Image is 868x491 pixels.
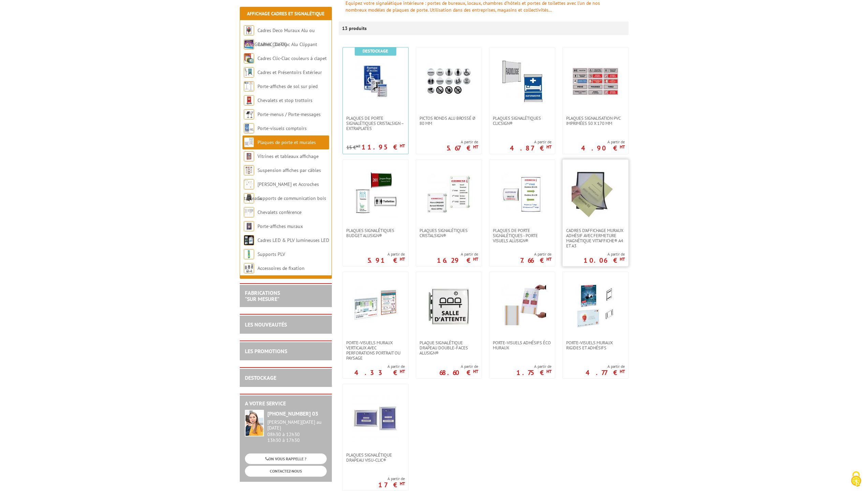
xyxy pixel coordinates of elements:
sup: HT [400,481,405,487]
img: Vitrines et tableaux affichage [244,151,254,161]
a: Plaques signalétiques CristalSign® [416,228,482,238]
strong: [PHONE_NUMBER] 03 [267,410,318,417]
span: A partir de [439,364,478,369]
a: Cadres Clic-Clac couleurs à clapet [258,55,327,61]
sup: HT [473,144,478,150]
a: PLAQUE SIGNALÉTIQUE DRAPEAU DOUBLE-FACES ALUSIGN® [416,340,482,356]
p: 4.33 € [354,371,405,375]
a: Porte-visuels comptoirs [258,125,307,131]
a: Porte-affiches de sol sur pied [258,83,318,89]
img: Cadres Deco Muraux Alu ou Bois [244,25,254,35]
a: Chevalets conférence [258,209,301,215]
span: Plaques Signalétique drapeau Visu-Clic® [346,452,405,463]
sup: HT [546,369,551,374]
a: Pictos ronds alu brossé Ø 80 mm [416,116,482,126]
div: [PERSON_NAME][DATE] au [DATE] [267,419,327,431]
img: Porte-affiches muraux [244,221,254,231]
sup: HT [400,369,405,374]
p: 15 € [347,145,361,150]
a: Porte-visuels muraux rigides et adhésifs [563,340,628,350]
sup: HT [473,369,478,374]
a: Plaques Signalétique drapeau Visu-Clic® [343,452,408,463]
a: Cadres et Présentoirs Extérieur [258,69,322,75]
p: 7.66 € [520,258,551,262]
img: Chevalets conférence [244,207,254,217]
img: Porte-visuels adhésifs éco muraux [498,282,546,330]
span: A partir de [581,139,625,145]
p: 16.29 € [437,258,478,262]
p: 17 € [378,483,405,487]
a: Cadres Clic-Clac Alu Clippant [258,41,317,47]
p: 4.87 € [510,146,551,150]
span: A partir de [378,476,405,481]
a: LES NOUVEAUTÉS [245,321,287,328]
img: Plaques Signalétique drapeau Visu-Clic® [352,394,399,442]
span: Porte-visuels adhésifs éco muraux [493,340,551,350]
img: Cadres LED & PLV lumineuses LED [244,235,254,245]
sup: HT [356,144,361,148]
span: Plaques signalétiques ClicSign® [493,116,551,126]
a: Porte-menus / Porte-messages [258,111,321,117]
span: Pictos ronds alu brossé Ø 80 mm [420,116,478,126]
sup: HT [620,256,625,262]
p: 13 produits [342,21,368,35]
p: 68.60 € [439,371,478,375]
a: Cadres Deco Muraux Alu ou [GEOGRAPHIC_DATA] [244,27,315,47]
a: [PERSON_NAME] et Accroches tableaux [244,181,319,201]
a: Accessoires de fixation [258,265,305,271]
button: Cookies (fenêtre modale) [844,468,868,491]
img: Porte-affiches de sol sur pied [244,81,254,91]
a: Plaques de porte signalétiques - Porte Visuels AluSign® [489,228,555,243]
img: Porte-visuels muraux verticaux avec perforations portrait ou paysage [352,282,399,330]
a: Supports de communication bois [258,195,326,201]
span: A partir de [584,251,625,257]
span: A partir de [586,364,625,369]
img: Cookies (fenêtre modale) [848,471,865,488]
img: Chevalets et stop trottoirs [244,95,254,105]
img: Cadres et Présentoirs Extérieur [244,67,254,77]
a: Affichage Cadres et Signalétique [247,11,324,17]
span: Porte-visuels muraux rigides et adhésifs [566,340,625,350]
a: Porte-visuels adhésifs éco muraux [489,340,555,350]
img: Plaques signalisation PVC imprimées 50 x 170 mm [572,58,619,105]
img: Plaques signalétiques CristalSign® [425,170,473,218]
img: Pictos ronds alu brossé Ø 80 mm [425,58,473,105]
a: Porte-affiches muraux [258,223,303,229]
sup: HT [400,256,405,262]
img: Plaques de porte signalétiques CristalSign – extraplates [352,58,399,105]
span: Cadres d’affichage muraux adhésif avec fermeture magnétique VIT’AFFICHE® A4 et A3 [566,228,625,248]
a: Cadres d’affichage muraux adhésif avec fermeture magnétique VIT’AFFICHE® A4 et A3 [563,228,628,248]
img: Accessoires de fixation [244,263,254,273]
span: A partir de [437,251,478,257]
span: Plaques signalétiques CristalSign® [420,228,478,238]
p: 4.77 € [586,371,625,375]
span: A partir de [510,139,551,145]
img: Cimaises et Accroches tableaux [244,179,254,189]
img: PLAQUE SIGNALÉTIQUE DRAPEAU DOUBLE-FACES ALUSIGN® [425,282,473,330]
span: Porte-visuels muraux verticaux avec perforations portrait ou paysage [346,340,405,361]
p: 4.90 € [581,146,625,150]
b: Destockage [363,48,388,54]
img: widget-service.jpg [245,410,264,436]
span: Plaques Signalétiques Budget AluSign® [346,228,405,238]
sup: HT [620,144,625,150]
sup: HT [400,143,405,149]
p: 10.06 € [584,258,625,262]
span: A partir de [367,251,405,257]
a: Suspension affiches par câbles [258,167,321,173]
a: LES PROMOTIONS [245,348,287,355]
a: FABRICATIONS"Sur Mesure" [245,289,280,302]
a: CONTACTEZ-NOUS [245,466,327,476]
sup: HT [620,369,625,374]
img: Cadres Clic-Clac couleurs à clapet [244,53,254,63]
span: A partir de [354,364,405,369]
a: Supports PLV [258,251,285,257]
img: Plaques signalétiques ClicSign® [498,58,546,105]
img: Supports PLV [244,249,254,259]
img: Suspension affiches par câbles [244,165,254,175]
p: 5.91 € [367,258,405,262]
img: Plaques de porte et murales [244,137,254,147]
h2: A votre service [245,401,327,407]
span: Plaques de porte signalétiques - Porte Visuels AluSign® [493,228,551,243]
img: Porte-menus / Porte-messages [244,109,254,119]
